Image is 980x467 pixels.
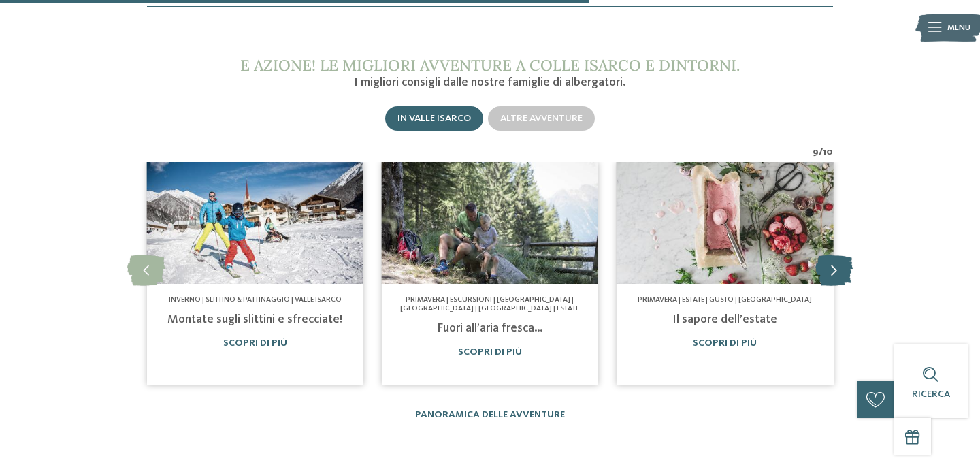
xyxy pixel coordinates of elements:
img: Hotel a Colle Isarco per la famiglia che ama la natura [617,162,833,284]
a: Il sapore dell’estate [672,313,777,325]
a: Scopri di più [223,338,287,348]
a: Fuori all’aria fresca… [437,322,543,334]
span: 10 [823,145,833,159]
img: Hotel a Colle Isarco per la famiglia che ama la natura [382,162,598,284]
span: E azione! Le migliori avventure a Colle Isarco e dintorni. [240,55,740,75]
a: Scopri di più [693,338,757,348]
img: Hotel a Colle Isarco per la famiglia che ama la natura [146,162,363,284]
span: In Valle Isarco [397,114,471,123]
span: I migliori consigli dalle nostre famiglie di albergatori. [354,76,626,88]
span: Primavera | Estate | Gusto | [GEOGRAPHIC_DATA] [638,296,812,304]
span: Ricerca [912,389,950,399]
a: Montate sugli slittini e sfrecciate! [167,313,342,325]
span: 9 [813,145,819,159]
span: Altre avventure [500,114,583,123]
a: Scopri di più [458,347,522,357]
span: Inverno | Slittino & pattinaggio | Valle Isarco [169,296,342,304]
span: Primavera | Escursioni | [GEOGRAPHIC_DATA] | [GEOGRAPHIC_DATA] | [GEOGRAPHIC_DATA] | Estate [400,296,579,312]
span: / [819,145,823,159]
a: Panoramica delle avventure [415,410,565,419]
